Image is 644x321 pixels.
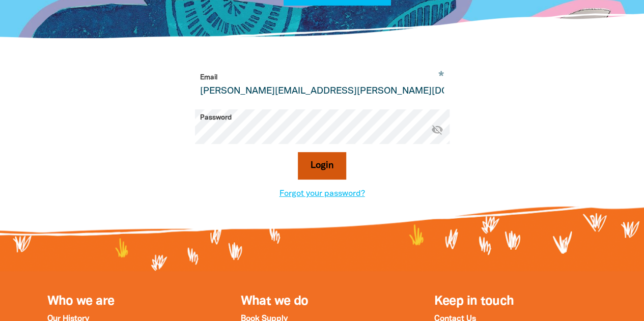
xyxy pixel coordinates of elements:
a: What we do [240,296,308,307]
i: Hide password [431,123,443,135]
span: Keep in touch [434,296,514,307]
button: Login [298,152,346,180]
button: visibility_off [431,123,443,137]
a: Who we are [47,296,115,307]
a: Forgot your password? [279,190,365,197]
